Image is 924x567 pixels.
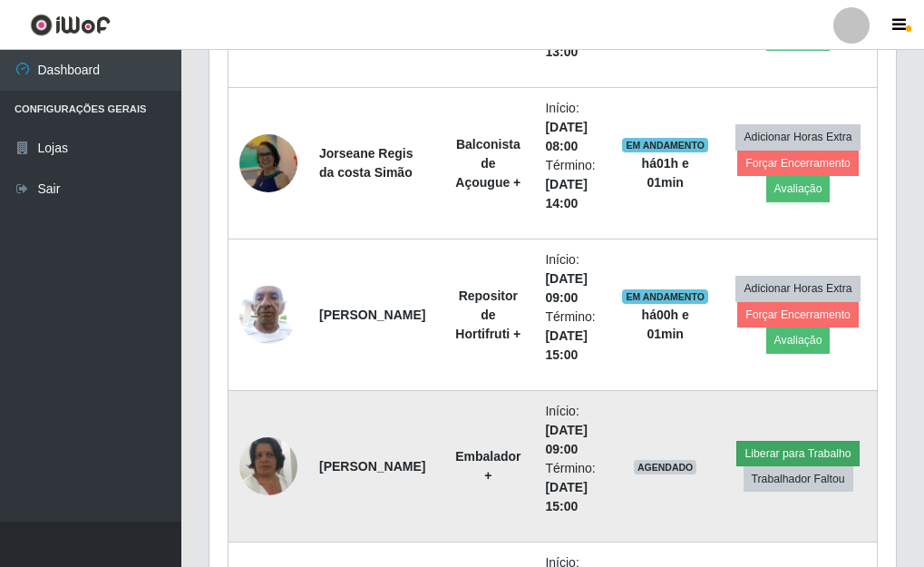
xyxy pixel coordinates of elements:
strong: Jorseane Regis da costa Simão [319,146,413,180]
strong: Balconista de Açougue + [455,137,520,190]
time: [DATE] 14:00 [545,177,587,210]
time: [DATE] 15:00 [545,328,587,362]
strong: Repositor de Hortifruti + [455,288,520,341]
img: CoreUI Logo [30,14,111,36]
time: [DATE] 09:00 [545,271,587,305]
img: 1743965211684.jpeg [239,276,297,353]
time: [DATE] 09:00 [545,423,587,456]
span: AGENDADO [634,460,697,474]
button: Forçar Encerramento [737,151,859,176]
li: Término: [545,156,600,213]
li: Início: [545,99,600,156]
time: [DATE] 15:00 [545,480,587,513]
li: Término: [545,459,600,516]
button: Forçar Encerramento [737,302,859,327]
strong: [PERSON_NAME] [319,308,425,322]
button: Adicionar Horas Extra [735,124,860,150]
li: Início: [545,250,600,308]
button: Avaliação [766,176,831,201]
span: EM ANDAMENTO [622,138,708,152]
button: Avaliação [766,327,831,353]
li: Término: [545,308,600,365]
img: 1676496034794.jpeg [239,415,297,518]
img: 1681351317309.jpeg [239,132,297,195]
strong: há 01 h e 01 min [642,156,689,190]
button: Trabalhador Faltou [744,466,853,492]
time: [DATE] 08:00 [545,120,587,153]
span: EM ANDAMENTO [622,289,708,304]
strong: há 00 h e 01 min [642,308,689,341]
button: Liberar para Trabalho [736,441,859,466]
li: Início: [545,402,600,459]
strong: Embalador + [455,449,520,483]
strong: [PERSON_NAME] [319,459,425,474]
button: Adicionar Horas Extra [735,276,860,301]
